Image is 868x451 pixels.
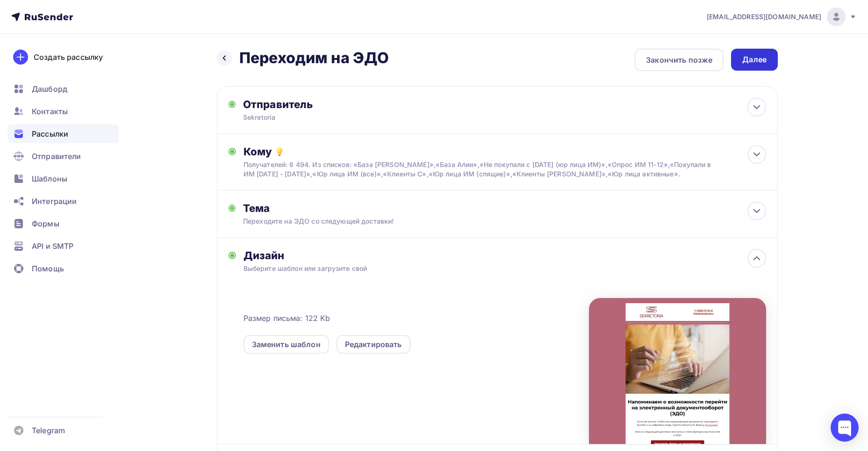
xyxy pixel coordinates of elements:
span: API и SMTP [32,240,73,252]
a: Отправители [7,147,119,166]
span: Помощь [32,263,64,274]
div: Закончить позже [646,54,712,65]
div: Переходите на ЭДО со следующей доставки! [243,217,409,226]
div: Заменить шаблон [252,339,321,350]
span: Отправители [32,151,81,162]
div: Кому [244,145,766,158]
a: Шаблоны [7,169,119,188]
span: Telegram [32,425,65,436]
a: Рассылки [7,124,119,143]
span: Дашборд [32,83,67,95]
span: Рассылки [32,128,68,139]
span: Интеграции [32,196,77,207]
a: Формы [7,214,119,233]
div: Создать рассылку [34,51,103,63]
h2: Переходим на ЭДО [239,49,389,67]
span: Формы [32,218,59,229]
a: [EMAIL_ADDRESS][DOMAIN_NAME] [707,7,857,26]
div: Sekretoria [243,113,425,122]
div: Дизайн [244,249,766,262]
div: Редактировать [345,339,402,350]
div: Выберите шаблон или загрузите свой [244,264,714,273]
span: Шаблоны [32,173,67,184]
span: Контакты [32,106,68,117]
a: Дашборд [7,80,119,98]
span: Размер письма: 122 Kb [244,313,330,324]
a: Контакты [7,102,119,121]
span: [EMAIL_ADDRESS][DOMAIN_NAME] [707,12,821,22]
div: Получателей: 6 494. Из списков: «База [PERSON_NAME]»,«База Алии»,«Не покупали с [DATE] (юр лица И... [244,160,714,179]
div: Далее [742,54,767,65]
div: Отправитель [243,98,445,111]
div: Тема [243,202,428,215]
